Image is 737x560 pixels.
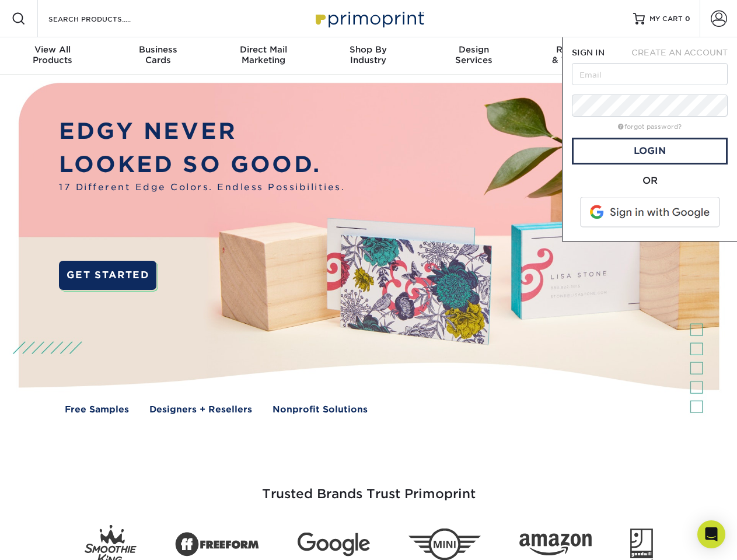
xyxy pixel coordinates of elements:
input: Email [572,63,728,85]
a: GET STARTED [59,261,156,290]
div: Services [421,44,526,65]
a: Shop ByIndustry [316,37,421,75]
span: Business [105,44,210,55]
input: SEARCH PRODUCTS..... [47,12,161,26]
a: Login [572,138,728,164]
h3: Trusted Brands Trust Primoprint [27,459,710,516]
img: Goodwill [630,528,653,560]
div: OR [572,174,728,188]
div: Marketing [211,44,316,65]
img: Amazon [519,534,592,556]
span: SIGN IN [572,48,605,57]
div: Industry [316,44,421,65]
a: Nonprofit Solutions [273,403,368,416]
a: forgot password? [618,123,682,131]
span: Resources [526,44,631,55]
span: MY CART [649,14,683,24]
span: 0 [685,15,690,23]
a: BusinessCards [105,37,210,75]
p: LOOKED SO GOOD. [59,148,345,181]
div: Open Intercom Messenger [697,520,725,548]
div: & Templates [526,44,631,65]
img: Google [298,533,370,556]
a: Resources& Templates [526,37,631,75]
div: Cards [105,44,210,65]
span: 17 Different Edge Colors. Endless Possibilities. [59,181,345,194]
span: CREATE AN ACCOUNT [631,48,728,57]
p: EDGY NEVER [59,115,345,148]
a: Direct MailMarketing [211,37,316,75]
a: DesignServices [421,37,526,75]
span: Shop By [316,44,421,55]
a: Designers + Resellers [149,403,252,416]
img: Primoprint [310,6,427,31]
span: Direct Mail [211,44,316,55]
a: Free Samples [65,403,129,416]
span: Design [421,44,526,55]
